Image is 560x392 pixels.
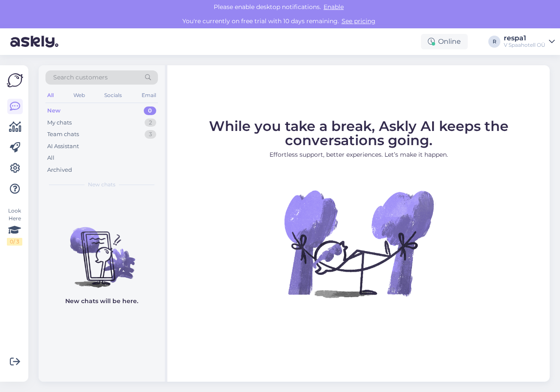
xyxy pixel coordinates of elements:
[504,35,555,49] a: respa1V Spaahotell OÜ
[47,154,54,162] div: All
[421,34,468,49] div: Online
[145,119,156,127] div: 2
[140,90,158,101] div: Email
[45,90,55,101] div: All
[7,72,23,88] img: Askly Logo
[39,212,165,289] img: No chats
[145,130,156,139] div: 3
[209,118,509,149] span: While you take a break, Askly AI keeps the conversations going.
[72,90,87,101] div: Web
[504,35,545,42] div: respa1
[144,106,156,115] div: 0
[7,238,22,246] div: 0 / 3
[339,17,378,25] a: See pricing
[175,150,542,159] p: Effortless support, better experiences. Let’s make it happen.
[103,90,124,101] div: Socials
[47,106,61,115] div: New
[53,73,108,82] span: Search customers
[282,166,436,321] img: No Chat active
[47,142,79,151] div: AI Assistant
[504,42,545,49] div: V Spaahotell OÜ
[88,181,115,188] span: New chats
[47,130,79,139] div: Team chats
[488,36,500,48] div: R
[47,166,72,174] div: Archived
[47,119,72,127] div: My chats
[7,207,22,246] div: Look Here
[321,3,346,11] span: Enable
[65,297,138,306] p: New chats will be here.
